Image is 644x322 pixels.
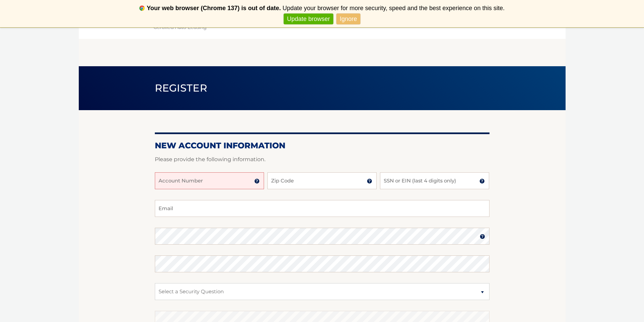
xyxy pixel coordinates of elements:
img: tooltip.svg [479,178,485,184]
h2: New Account Information [155,141,490,151]
span: Register [155,82,208,94]
input: Account Number [155,172,264,189]
b: Your web browser (Chrome 137) is out of date. [147,5,281,11]
p: Please provide the following information. [155,155,490,164]
img: tooltip.svg [254,178,260,184]
input: SSN or EIN (last 4 digits only) [380,172,489,189]
img: tooltip.svg [367,178,372,184]
a: Ignore [336,14,360,25]
img: tooltip.svg [480,234,485,239]
span: Update your browser for more security, speed and the best experience on this site. [283,5,505,11]
a: Update browser [284,14,333,25]
input: Zip Code [267,172,377,189]
input: Email [155,200,490,217]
